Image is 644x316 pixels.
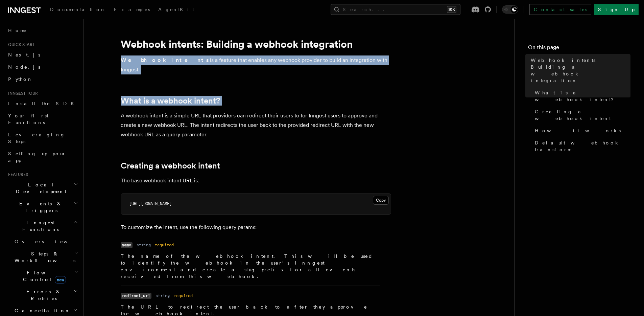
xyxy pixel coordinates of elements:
code: [URL][DOMAIN_NAME] [129,201,172,206]
a: Documentation [46,2,110,18]
dd: required [155,242,174,248]
dd: required [174,293,193,298]
span: new [55,276,66,284]
button: Flow Controlnew [12,267,79,286]
a: Your first Functions [5,110,79,129]
kbd: ⌘K [447,6,456,13]
span: Your first Functions [8,113,48,125]
span: Home [8,27,27,34]
a: Setting up your app [5,148,79,166]
span: Creating a webhook intent [535,108,630,122]
span: Inngest tour [5,91,38,96]
a: How it works [532,125,630,137]
span: Leveraging Steps [8,132,65,144]
span: Features [5,172,28,177]
a: Next.js [5,49,79,61]
span: Overview [15,239,84,244]
span: Documentation [50,7,106,12]
p: is a feature that enables any webhook provider to build an integration with Inngest. [121,55,391,74]
a: AgentKit [154,2,198,18]
a: Examples [110,2,154,18]
a: Default webhook transform [532,137,630,156]
h1: Webhook intents: Building a webhook integration [121,38,391,50]
a: What is a webhook intent? [121,96,220,106]
button: Steps & Workflows [12,248,79,267]
span: Local Development [5,181,74,195]
button: Events & Triggers [5,198,79,217]
a: Webhook intents: Building a webhook integration [528,54,630,87]
code: name [121,242,133,248]
a: Install the SDK [5,97,79,110]
a: Overview [12,235,79,248]
span: Events & Triggers [5,200,74,214]
button: Inngest Functions [5,217,79,235]
p: To customize the intent, use the following query params: [121,223,391,232]
span: Steps & Workflows [12,250,75,264]
a: Leveraging Steps [5,129,79,148]
a: Node.js [5,61,79,73]
a: Creating a webhook intent [532,106,630,125]
span: What is a webhook intent? [535,89,630,103]
h4: On this page [528,43,630,54]
a: Home [5,24,79,37]
span: Install the SDK [8,101,78,106]
span: Webhook intents: Building a webhook integration [531,57,630,84]
a: Sign Up [594,4,639,15]
button: Local Development [5,179,79,198]
button: Search...⌘K [331,4,460,15]
p: A webhook intent is a simple URL that providers can redirect their users to for Inngest users to ... [121,111,391,139]
p: The base webhook intent URL is: [121,176,391,185]
p: The name of the webhook intent. This will be used to identify the webhook in the user's Inngest e... [121,253,380,280]
a: Python [5,73,79,85]
span: Examples [114,7,150,12]
dd: string [137,242,151,248]
a: What is a webhook intent? [532,87,630,106]
span: Default webhook transform [535,139,630,153]
button: Errors & Retries [12,286,79,304]
span: Inngest Functions [5,219,73,233]
span: Setting up your app [8,151,66,163]
span: Next.js [8,52,40,58]
span: How it works [535,127,621,134]
strong: Webhook intents [121,57,210,63]
a: Creating a webhook intent [121,161,220,171]
span: Cancellation [12,307,70,314]
span: AgentKit [158,7,194,12]
a: Contact sales [529,4,591,15]
span: Flow Control [12,269,74,283]
dd: string [156,293,170,298]
button: Toggle dark mode [502,5,518,14]
button: Copy [373,196,389,205]
span: Errors & Retries [12,288,73,302]
span: Node.js [8,64,40,70]
span: Quick start [5,42,35,47]
code: redirect_uri [121,293,151,299]
span: Python [8,76,33,82]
